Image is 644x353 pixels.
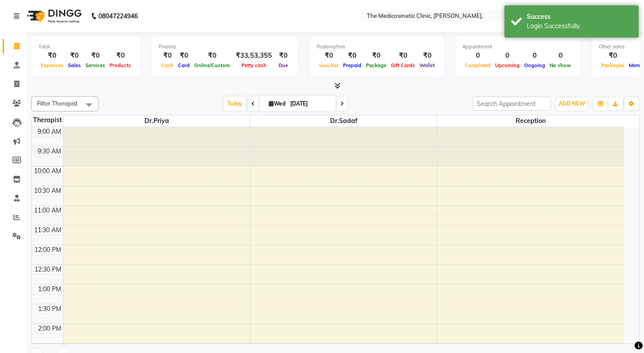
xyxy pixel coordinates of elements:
[389,62,417,68] span: Gift Cards
[317,62,341,68] span: Voucher
[64,115,250,127] span: Dr.Priya
[599,51,627,61] div: ₹0
[176,62,192,68] span: Card
[462,51,493,61] div: 0
[38,43,133,51] div: Total
[493,62,522,68] span: Upcoming
[33,265,63,274] div: 12:30 PM
[527,21,632,31] div: Login Successfully.
[32,186,63,196] div: 10:30 AM
[437,115,624,127] span: Reception
[36,344,63,353] div: 2:30 PM
[317,43,437,51] div: Redemption
[473,97,551,111] input: Search Appointment
[36,127,63,136] div: 9:00 AM
[559,100,585,107] span: ADD NEW
[192,51,232,61] div: ₹0
[107,62,133,68] span: Products
[32,166,63,176] div: 10:00 AM
[224,97,246,111] span: Today
[33,245,63,255] div: 12:00 PM
[527,12,632,21] div: Success
[38,62,66,68] span: Expenses
[288,97,332,111] input: 2025-09-03
[364,51,389,61] div: ₹0
[107,51,133,61] div: ₹0
[38,51,66,61] div: ₹0
[547,62,573,68] span: No show
[159,51,176,61] div: ₹0
[389,51,417,61] div: ₹0
[341,51,364,61] div: ₹0
[36,324,63,333] div: 2:00 PM
[556,98,587,110] button: ADD NEW
[98,4,138,29] b: 08047224946
[66,51,83,61] div: ₹0
[192,62,232,68] span: Online/Custom
[232,51,275,61] div: ₹33,53,355
[341,62,364,68] span: Prepaid
[36,285,63,294] div: 1:00 PM
[462,43,573,51] div: Appointment
[275,51,291,61] div: ₹0
[32,206,63,215] div: 11:00 AM
[159,43,291,51] div: Finance
[522,51,547,61] div: 0
[317,51,341,61] div: ₹0
[83,51,107,61] div: ₹0
[36,304,63,314] div: 1:30 PM
[32,115,63,125] div: Therapist
[37,100,78,107] span: Filter Therapist
[239,62,269,68] span: Petty cash
[66,62,83,68] span: Sales
[547,51,573,61] div: 0
[493,51,522,61] div: 0
[176,51,192,61] div: ₹0
[417,62,437,68] span: Wallet
[83,62,107,68] span: Services
[32,225,63,235] div: 11:30 AM
[267,100,288,107] span: Wed
[159,62,176,68] span: Cash
[23,4,84,29] img: logo
[250,115,437,127] span: Dr.Sadaf
[522,62,547,68] span: Ongoing
[462,62,493,68] span: Completed
[364,62,389,68] span: Package
[417,51,437,61] div: ₹0
[599,62,627,68] span: Packages
[276,62,290,68] span: Due
[36,147,63,156] div: 9:30 AM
